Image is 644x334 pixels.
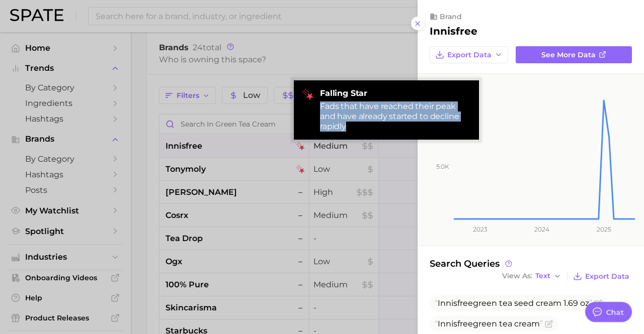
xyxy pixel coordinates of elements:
[545,320,553,328] button: Flag as miscategorized or irrelevant
[597,226,611,233] tspan: 2025
[535,273,550,279] span: Text
[447,51,492,59] span: Export Data
[435,298,592,308] span: green tea seed cream 1.69 oz
[541,51,596,59] span: See more data
[473,226,488,233] tspan: 2023
[435,319,543,328] span: green tea cream
[430,25,477,37] h2: innisfree
[571,269,632,283] button: Export Data
[430,258,514,269] span: Search Queries
[320,88,471,98] strong: falling star
[500,270,564,283] button: View AsText
[534,226,549,233] tspan: 2024
[436,163,449,170] tspan: 5.0k
[438,298,473,308] span: Innisfree
[430,46,508,63] button: Export Data
[516,46,632,63] a: See more data
[594,299,602,307] button: Flag as miscategorized or irrelevant
[320,101,471,132] div: Fads that have reached their peak and have already started to decline rapidly
[302,88,314,100] img: falling star
[440,12,462,21] span: brand
[502,273,532,279] span: View As
[438,319,473,328] span: Innisfree
[585,272,629,281] span: Export Data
